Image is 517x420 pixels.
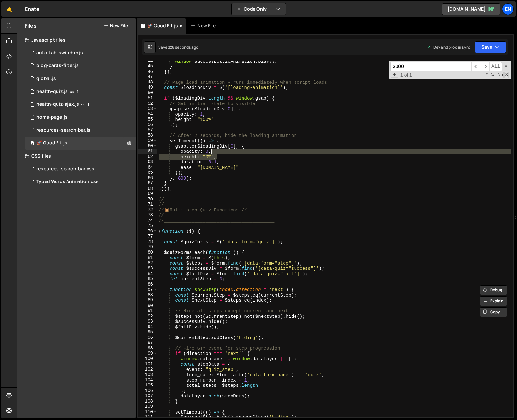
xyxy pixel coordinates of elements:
[138,244,157,250] div: 79
[138,170,157,175] div: 65
[138,361,157,367] div: 101
[36,127,90,133] div: resources-search-bar.js
[36,166,94,172] div: resources-search-bar.css
[138,117,157,122] div: 55
[1,1,17,17] a: 🤙
[475,41,506,53] button: Save
[138,101,157,106] div: 52
[17,150,136,162] div: CSS files
[138,138,157,143] div: 59
[25,137,136,150] div: 🚀 Good Fit.js
[138,69,157,74] div: 46
[138,106,157,112] div: 53
[88,102,89,107] span: 1
[391,72,398,78] span: Toggle Replace mode
[25,5,40,13] div: Enate
[490,72,496,78] span: CaseSensitive Search
[138,303,157,308] div: 90
[502,3,514,15] a: En
[480,307,507,317] button: Copy
[138,197,157,202] div: 70
[138,112,157,117] div: 54
[138,202,157,207] div: 71
[17,34,136,46] div: Javascript files
[158,44,198,50] div: Saved
[25,98,136,111] div: 4451/28504.js
[138,218,157,223] div: 74
[481,62,490,71] span: ​
[480,296,507,306] button: Explain
[36,50,83,56] div: auto-tab-switcher.js
[77,89,78,94] span: 1
[36,114,67,120] div: home-page.js
[30,141,34,146] span: 2
[138,127,157,133] div: 57
[25,22,36,29] h2: Files
[138,80,157,85] div: 48
[138,314,157,319] div: 92
[138,324,157,330] div: 94
[25,85,136,98] div: 4451/24941.js
[138,58,157,64] div: 44
[138,292,157,298] div: 88
[138,271,157,277] div: 84
[138,95,157,101] div: 51
[104,23,128,28] button: New File
[25,111,136,124] div: 4451/18628.js
[138,329,157,335] div: 95
[138,308,157,314] div: 91
[138,85,157,90] div: 49
[480,285,507,295] button: Debug
[138,282,157,287] div: 86
[191,23,218,29] div: New File
[170,44,198,50] div: 28 seconds ago
[138,415,157,420] div: 111
[138,367,157,372] div: 102
[138,298,157,303] div: 89
[25,59,136,72] div: 4451/22239.js
[25,72,136,85] div: 4451/18629.js
[138,159,157,165] div: 63
[138,399,157,404] div: 108
[25,162,136,175] div: 4451/7951.css
[138,260,157,266] div: 82
[138,207,157,213] div: 72
[138,181,157,186] div: 67
[138,122,157,128] div: 56
[138,234,157,239] div: 77
[497,72,504,78] span: Whole Word Search
[138,175,157,181] div: 66
[138,383,157,388] div: 105
[138,393,157,399] div: 107
[504,72,509,78] span: Search In Selection
[36,140,67,146] div: 🚀 Good Fit.js
[138,346,157,351] div: 98
[36,76,56,82] div: global.js
[138,191,157,197] div: 69
[25,175,136,188] div: 4451/7931.css
[36,179,98,185] div: Typed Words Animation.css
[36,89,68,94] div: health-quiz.js
[36,63,79,69] div: blog-cards-filter.js
[427,44,471,50] div: Dev and prod in sync
[138,372,157,377] div: 103
[138,335,157,340] div: 96
[138,165,157,170] div: 64
[138,255,157,260] div: 81
[138,351,157,356] div: 99
[138,229,157,234] div: 76
[138,149,157,154] div: 61
[138,133,157,138] div: 58
[471,62,481,71] span: ​
[138,186,157,191] div: 68
[138,276,157,282] div: 85
[138,63,157,69] div: 45
[138,223,157,229] div: 75
[25,124,136,137] div: 4451/7925.js
[482,72,489,78] span: RegExp Search
[390,62,471,71] input: Search for
[25,46,136,59] div: 4451/17728.js
[138,143,157,149] div: 60
[36,102,79,107] div: health-quiz-ajax.js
